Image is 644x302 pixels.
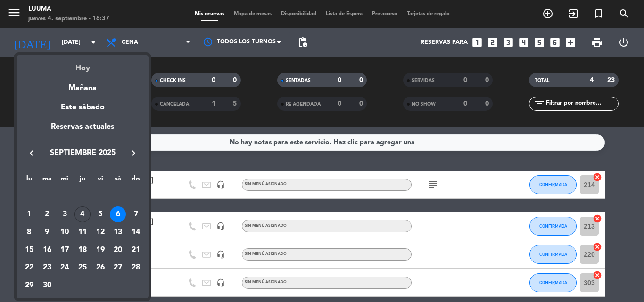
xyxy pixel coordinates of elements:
td: 28 de septiembre de 2025 [127,259,145,277]
button: keyboard_arrow_right [125,147,142,159]
div: 10 [57,224,73,240]
td: 26 de septiembre de 2025 [91,259,109,277]
div: 18 [74,242,91,258]
div: 3 [57,206,73,222]
td: 5 de septiembre de 2025 [91,206,109,224]
div: 28 [128,260,144,276]
td: 10 de septiembre de 2025 [56,223,74,241]
td: 15 de septiembre de 2025 [20,241,38,259]
td: 1 de septiembre de 2025 [20,206,38,224]
th: viernes [91,173,109,188]
div: 30 [39,278,55,294]
i: keyboard_arrow_right [128,147,139,159]
td: 14 de septiembre de 2025 [127,223,145,241]
td: 17 de septiembre de 2025 [56,241,74,259]
td: 23 de septiembre de 2025 [38,259,56,277]
div: 23 [39,260,55,276]
div: 16 [39,242,55,258]
i: keyboard_arrow_left [26,147,37,159]
span: septiembre 2025 [40,147,125,159]
div: 27 [110,260,126,276]
div: 8 [21,224,37,240]
td: 22 de septiembre de 2025 [20,259,38,277]
div: 7 [128,206,144,222]
div: 11 [74,224,91,240]
td: 25 de septiembre de 2025 [74,259,91,277]
button: keyboard_arrow_left [23,147,40,159]
td: 9 de septiembre de 2025 [38,223,56,241]
div: 14 [128,224,144,240]
td: 30 de septiembre de 2025 [38,277,56,294]
div: Mañana [17,75,149,94]
div: 2 [39,206,55,222]
th: lunes [20,173,38,188]
th: domingo [127,173,145,188]
div: 9 [39,224,55,240]
td: 29 de septiembre de 2025 [20,277,38,294]
div: 19 [92,242,108,258]
div: 24 [57,260,73,276]
th: sábado [109,173,127,188]
div: 13 [110,224,126,240]
td: 8 de septiembre de 2025 [20,223,38,241]
div: 25 [74,260,91,276]
td: 4 de septiembre de 2025 [74,206,91,224]
td: 3 de septiembre de 2025 [56,206,74,224]
td: 19 de septiembre de 2025 [91,241,109,259]
div: 29 [21,278,37,294]
td: 24 de septiembre de 2025 [56,259,74,277]
td: 11 de septiembre de 2025 [74,223,91,241]
th: martes [38,173,56,188]
td: 20 de septiembre de 2025 [109,241,127,259]
div: 20 [110,242,126,258]
div: 22 [21,260,37,276]
div: Reservas actuales [17,121,149,140]
td: 16 de septiembre de 2025 [38,241,56,259]
td: 21 de septiembre de 2025 [127,241,145,259]
div: 21 [128,242,144,258]
div: Hoy [17,55,149,74]
div: Este sábado [17,94,149,121]
div: 6 [110,206,126,222]
div: 15 [21,242,37,258]
td: 13 de septiembre de 2025 [109,223,127,241]
div: 17 [57,242,73,258]
td: 6 de septiembre de 2025 [109,206,127,224]
div: 12 [92,224,108,240]
td: 7 de septiembre de 2025 [127,206,145,224]
th: jueves [74,173,91,188]
div: 4 [74,206,91,222]
td: 18 de septiembre de 2025 [74,241,91,259]
th: miércoles [56,173,74,188]
div: 1 [21,206,37,222]
div: 26 [92,260,108,276]
td: 27 de septiembre de 2025 [109,259,127,277]
td: 2 de septiembre de 2025 [38,206,56,224]
div: 5 [92,206,108,222]
td: 12 de septiembre de 2025 [91,223,109,241]
td: SEP. [20,188,145,206]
